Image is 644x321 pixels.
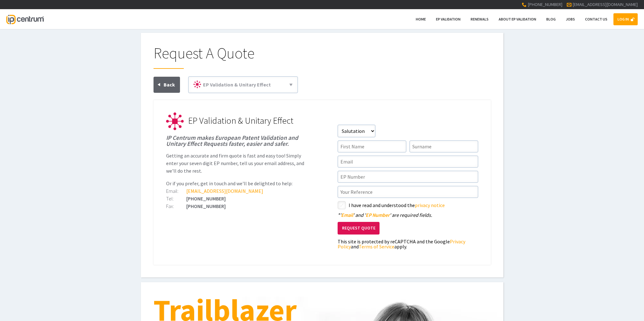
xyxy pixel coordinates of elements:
[203,81,271,88] span: EP Validation & Unitary Effect
[166,152,307,175] p: Getting an accurate and firm quote is fast and easy too! Simply enter your seven digit EP number,...
[436,17,461,21] span: EP Validation
[338,156,478,168] input: Email
[338,171,478,183] input: EP Number
[581,13,612,25] a: Contact Us
[166,204,307,209] div: [PHONE_NUMBER]
[154,45,491,69] h1: Request A Quote
[338,222,380,235] button: Request Quote
[432,13,465,25] a: EP Validation
[164,81,175,88] span: Back
[338,186,478,198] input: Your Reference
[338,238,465,250] a: Privacy Policy
[338,201,346,209] label: styled-checkbox
[166,204,186,209] div: Fax:
[546,17,556,21] span: Blog
[154,77,180,93] a: Back
[359,243,394,250] a: Terms of Service
[366,212,390,218] span: EP Number
[467,13,493,25] a: Renewals
[349,201,478,209] label: I have read and understood the
[416,17,426,21] span: Home
[542,13,560,25] a: Blog
[566,17,575,21] span: Jobs
[585,17,607,21] span: Contact Us
[499,17,536,21] span: About EP Validation
[338,212,478,217] div: ' ' and ' ' are required fields.
[166,196,186,201] div: Tel:
[409,140,478,152] input: Surname
[471,17,489,21] span: Renewals
[613,13,638,25] a: LOG IN
[572,2,638,7] a: [EMAIL_ADDRESS][DOMAIN_NAME]
[166,180,307,187] p: Or if you prefer, get in touch and we'll be delighted to help:
[186,188,263,194] a: [EMAIL_ADDRESS][DOMAIN_NAME]
[341,212,353,218] span: Email
[528,2,562,7] span: [PHONE_NUMBER]
[415,202,445,208] a: privacy notice
[338,239,478,249] div: This site is protected by reCAPTCHA and the Google and apply.
[412,13,430,25] a: Home
[188,115,293,126] span: EP Validation & Unitary Effect
[191,79,295,90] a: EP Validation & Unitary Effect
[166,135,307,147] h1: IP Centrum makes European Patent Validation and Unitary Effect Requests faster, easier and safer.
[166,188,186,193] div: Email:
[6,9,44,29] a: IP Centrum
[562,13,579,25] a: Jobs
[495,13,540,25] a: About EP Validation
[166,196,307,201] div: [PHONE_NUMBER]
[338,140,406,152] input: First Name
